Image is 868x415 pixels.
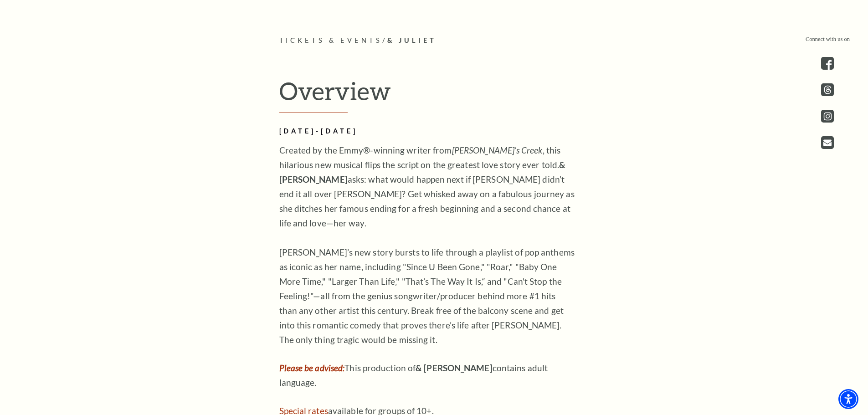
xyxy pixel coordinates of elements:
em: Please be advised: [279,363,345,373]
a: instagram - open in a new tab [821,110,834,123]
span: Tickets & Events [279,36,383,44]
span: & Juliet [387,36,437,44]
a: Open this option - open in a new tab [821,136,834,149]
a: threads.com - open in a new tab [821,83,834,96]
p: Connect with us on [806,35,850,44]
em: [PERSON_NAME]’s Creek [452,145,543,155]
p: / [279,35,589,46]
p: This production of contains adult language. [279,361,575,390]
strong: & [PERSON_NAME] [416,363,493,373]
div: Accessibility Menu [838,389,858,409]
p: Created by the Emmy®-winning writer from , this hilarious new musical flips the script on the gre... [279,143,575,347]
h2: [DATE]-[DATE] [279,126,575,137]
a: facebook - open in a new tab [821,57,834,70]
h2: Overview [279,76,589,113]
